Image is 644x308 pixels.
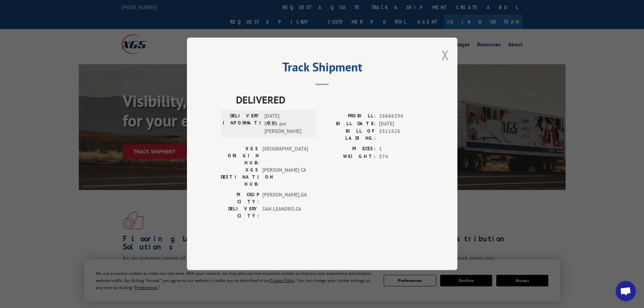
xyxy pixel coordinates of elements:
[379,120,424,128] span: [DATE]
[262,167,308,188] span: [PERSON_NAME] CA
[322,113,376,120] label: PROBILL:
[221,167,259,188] label: XGS DESTINATION HUB:
[236,92,424,108] span: DELIVERED
[379,113,424,120] span: 16866394
[322,128,376,142] label: BILL OF LADING:
[379,128,424,142] span: 5511826
[322,145,376,153] label: PIECES:
[221,206,259,220] label: DELIVERY CITY:
[379,145,424,153] span: 1
[221,191,259,206] label: PICKUP CITY:
[262,145,308,167] span: [GEOGRAPHIC_DATA]
[262,191,308,206] span: [PERSON_NAME] , GA
[264,113,310,136] span: [DATE] 01:25 pm [PERSON_NAME]
[221,145,259,167] label: XGS ORIGIN HUB:
[322,153,376,161] label: WEIGHT:
[379,153,424,161] span: 574
[442,46,449,64] button: Close modal
[262,206,308,220] span: SAN LEANDRO , CA
[616,281,636,301] div: Open chat
[223,113,261,136] label: DELIVERY INFORMATION:
[221,62,424,75] h2: Track Shipment
[322,120,376,128] label: BILL DATE:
